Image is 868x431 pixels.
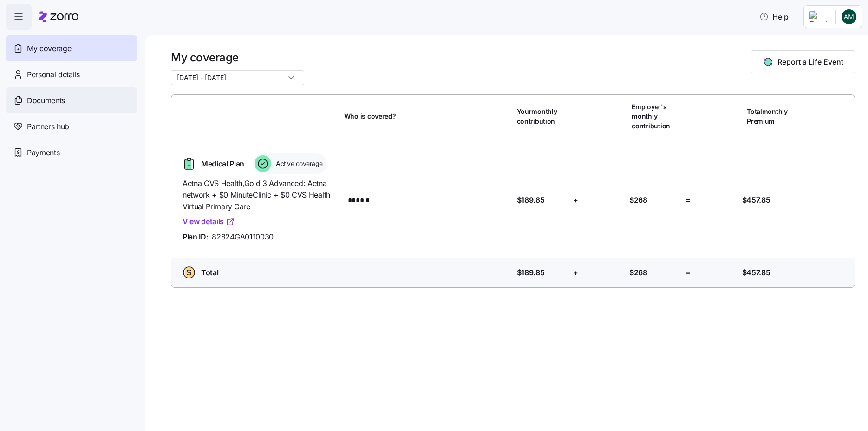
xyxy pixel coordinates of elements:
[6,113,137,139] a: Partners hub
[742,194,770,206] span: $457.85
[6,61,137,87] a: Personal details
[685,194,691,206] span: =
[171,50,304,65] h1: My coverage
[517,107,567,126] span: Your monthly contribution
[685,267,691,278] span: =
[517,267,545,278] span: $189.85
[759,11,789,22] span: Help
[6,87,137,113] a: Documents
[573,194,578,206] span: +
[6,35,137,61] a: My coverage
[629,267,647,278] span: $268
[183,231,208,243] span: Plan ID:
[27,43,71,54] span: My coverage
[212,231,274,243] span: 82824GA0110030
[27,147,59,159] span: Payments
[517,194,545,206] span: $189.85
[752,7,796,26] button: Help
[344,112,396,121] span: Who is covered?
[751,50,855,73] button: Report a Life Event
[27,121,69,133] span: Partners hub
[573,267,578,278] span: +
[6,139,137,166] a: Payments
[201,158,244,170] span: Medical Plan
[183,178,337,212] span: Aetna CVS Health , Gold 3 Advanced: Aetna network + $0 MinuteClinic + $0 CVS Health Virtual Prima...
[747,107,797,126] span: Total monthly Premium
[842,9,856,24] img: 1624847d2ec6c00a1e88fcb7153b4b4c
[27,95,65,106] span: Documents
[201,267,218,278] span: Total
[632,102,682,131] span: Employer's monthly contribution
[742,267,770,278] span: $457.85
[777,56,843,67] span: Report a Life Event
[27,69,80,80] span: Personal details
[183,216,235,227] a: View details
[629,194,647,206] span: $268
[273,159,323,168] span: Active coverage
[809,11,828,22] img: Employer logo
